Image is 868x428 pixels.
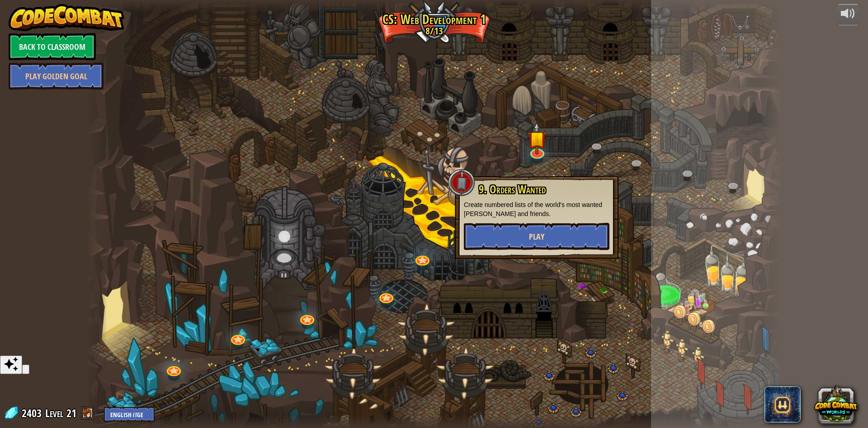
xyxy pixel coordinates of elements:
span: 21 [66,406,76,420]
span: Play [529,231,544,242]
span: Level [45,406,63,421]
p: Create numbered lists of the world's most wanted [PERSON_NAME] and friends. [464,200,609,218]
img: level-banner-started.png [528,122,547,154]
a: Play Golden Goal [9,63,104,90]
img: CodeCombat - Learn how to code by playing a game [9,4,124,31]
span: 9. Orders Wanted [479,182,546,197]
a: Back to Classroom [9,33,96,60]
span: 2403 [22,406,44,420]
button: Play [464,223,609,250]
